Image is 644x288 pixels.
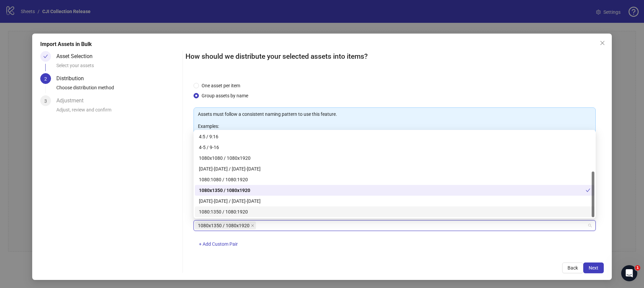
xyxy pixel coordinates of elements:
[195,196,594,206] div: 1080-1350 / 1080-1920
[56,51,98,62] div: Asset Selection
[195,174,594,185] div: 1080:1080 / 1080:1920
[56,95,89,106] div: Adjustment
[199,154,590,162] div: 1080x1080 / 1080x1920
[199,208,590,215] div: 1080:1350 / 1080:1920
[56,84,180,95] div: Choose distribution method
[195,163,594,174] div: 1080-1080 / 1080-1920
[199,176,590,183] div: 1080:1080 / 1080:1920
[56,73,89,84] div: Distribution
[44,76,47,82] span: 2
[199,133,590,140] div: 4:5 / 9:16
[194,239,243,250] button: + Add Custom Pair
[43,54,48,59] span: check
[600,40,605,46] span: close
[568,265,578,271] span: Back
[199,92,251,99] span: Group assets by name
[56,62,180,73] div: Select your assets
[195,185,594,196] div: 1080x1350 / 1080x1920
[621,265,637,281] iframe: Intercom live chat
[199,144,590,151] div: 4-5 / 9-16
[40,40,604,48] div: Import Assets in Bulk
[195,153,594,163] div: 1080x1080 / 1080x1920
[56,106,180,117] div: Adjust, review and confirm
[586,188,590,193] span: check
[198,123,591,145] p: Examples: Pairs: 'Summer_Campaign_1x1.png' and 'Summer_Campaign_9x16.png' Triples: 'Summer_Campai...
[562,262,583,273] button: Back
[198,110,591,118] p: Assets must follow a consistent naming pattern to use this feature.
[195,206,594,217] div: 1080:1350 / 1080:1920
[185,51,604,62] h2: How should we distribute your selected assets into items?
[195,131,594,142] div: 4:5 / 9:16
[199,82,243,89] span: One asset per item
[589,265,598,271] span: Next
[635,265,640,271] span: 1
[199,197,590,205] div: [DATE]-[DATE] / [DATE]-[DATE]
[199,165,590,173] div: [DATE]-[DATE] / [DATE]-[DATE]
[251,224,254,227] span: close
[199,187,586,194] div: 1080x1350 / 1080x1920
[44,98,47,104] span: 3
[195,222,256,230] span: 1080x1350 / 1080x1920
[198,222,250,229] span: 1080x1350 / 1080x1920
[597,38,608,48] button: Close
[199,241,238,247] span: + Add Custom Pair
[583,262,604,273] button: Next
[195,142,594,153] div: 4-5 / 9-16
